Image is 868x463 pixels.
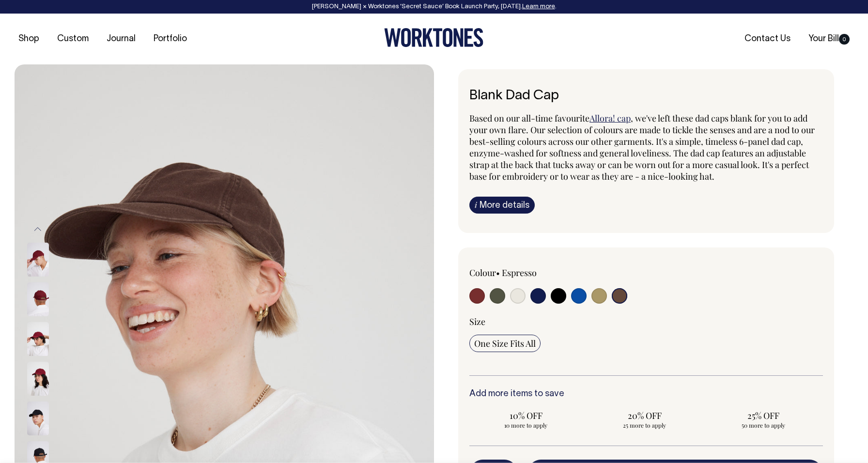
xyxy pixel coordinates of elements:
span: , we've left these dad caps blank for you to add your own flare. Our selection of colours are mad... [469,112,815,182]
span: 50 more to apply [712,421,815,429]
span: One Size Fits All [474,338,536,349]
span: Based on our all-time favourite [469,112,589,124]
img: burgundy [27,362,49,396]
div: Colour [469,267,611,278]
h6: Blank Dad Cap [469,89,823,104]
a: Allora! cap [589,112,631,124]
input: One Size Fits All [469,335,541,352]
a: Your Bill0 [805,31,853,47]
a: Portfolio [150,31,191,47]
input: 25% OFF 50 more to apply [707,407,820,432]
span: 25% OFF [712,410,815,421]
img: burgundy [27,243,49,277]
div: [PERSON_NAME] × Worktones ‘Secret Sauce’ Book Launch Party, [DATE]. . [10,3,858,10]
a: Journal [103,31,139,47]
span: 0 [839,34,850,45]
a: Custom [53,31,93,47]
a: iMore details [469,197,535,214]
img: burgundy [27,322,49,356]
span: i [475,200,477,210]
span: 10 more to apply [474,421,577,429]
div: Size [469,316,823,327]
img: black [27,401,49,435]
span: 25 more to apply [593,421,696,429]
img: burgundy [27,282,49,316]
span: 10% OFF [474,410,577,421]
a: Shop [15,31,43,47]
span: 20% OFF [593,410,696,421]
a: Learn more [522,4,555,10]
button: Previous [31,218,45,240]
input: 20% OFF 25 more to apply [588,407,701,432]
label: Espresso [502,267,537,278]
span: • [496,267,500,278]
h6: Add more items to save [469,389,823,399]
a: Contact Us [741,31,794,47]
input: 10% OFF 10 more to apply [469,407,582,432]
